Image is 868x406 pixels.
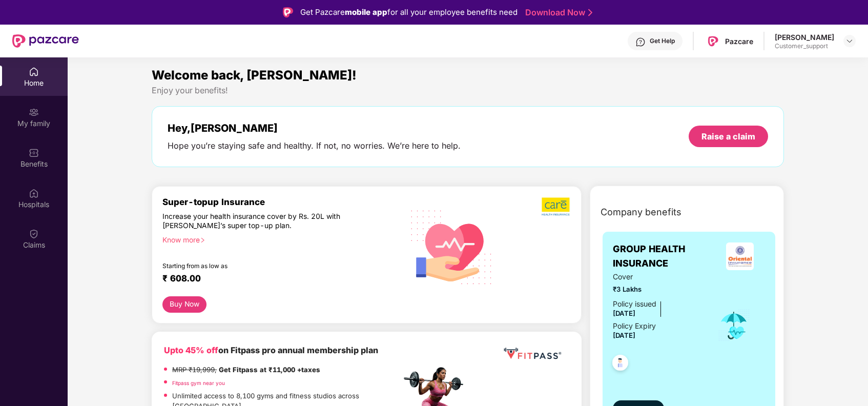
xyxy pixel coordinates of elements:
[717,309,751,342] img: icon
[164,345,378,355] b: on Fitpass pro annual membership plan
[775,32,834,42] div: [PERSON_NAME]
[542,197,571,216] img: b5dec4f62d2307b9de63beb79f102df3.png
[200,237,205,243] span: right
[152,85,783,96] div: Enjoy your benefits!
[525,7,589,18] a: Download Now
[775,42,834,50] div: Customer_support
[613,298,656,310] div: Policy issued
[172,380,225,386] a: Fitpass gym near you
[502,344,563,363] img: fppp.png
[162,273,390,286] div: ₹ 608.00
[29,107,39,117] img: svg+xml;base64,PHN2ZyB3aWR0aD0iMjAiIGhlaWdodD0iMjAiIHZpZXdCb3g9IjAgMCAyMCAyMCIgZmlsbD0ibm9uZSIgeG...
[164,345,218,355] b: Upto 45% off
[613,284,704,295] span: ₹3 Lakhs
[29,229,39,239] img: svg+xml;base64,PHN2ZyBpZD0iQ2xhaW0iIHhtbG5zPSJodHRwOi8vd3d3LnczLm9yZy8yMDAwL3N2ZyIgd2lkdGg9IjIwIi...
[345,7,387,17] strong: mobile app
[300,6,518,18] div: Get Pazcare for all your employee benefits need
[601,205,681,219] span: Company benefits
[29,188,39,198] img: svg+xml;base64,PHN2ZyBpZD0iSG9zcGl0YWxzIiB4bWxucz0iaHR0cDovL3d3dy53My5vcmcvMjAwMC9zdmciIHdpZHRoPS...
[613,320,656,332] div: Policy Expiry
[588,7,592,18] img: Stroke
[725,36,753,46] div: Pazcare
[29,148,39,158] img: svg+xml;base64,PHN2ZyBpZD0iQmVuZWZpdHMiIHhtbG5zPSJodHRwOi8vd3d3LnczLm9yZy8yMDAwL3N2ZyIgd2lkdGg9Ij...
[12,34,79,48] img: New Pazcare Logo
[172,366,217,374] del: MRP ₹19,999,
[168,140,461,151] div: Hope you’re staying safe and healthy. If not, no worries. We’re here to help.
[162,262,357,269] div: Starting from as low as
[613,309,635,317] span: [DATE]
[403,197,501,296] img: svg+xml;base64,PHN2ZyB4bWxucz0iaHR0cDovL3d3dy53My5vcmcvMjAwMC9zdmciIHhtbG5zOnhsaW5rPSJodHRwOi8vd3...
[162,296,206,313] button: Buy Now
[219,366,320,374] strong: Get Fitpass at ₹11,000 +taxes
[162,212,357,231] div: Increase your health insurance cover by Rs. 20L with [PERSON_NAME]’s super top-up plan.
[701,131,755,142] div: Raise a claim
[613,331,635,339] span: [DATE]
[613,242,715,271] span: GROUP HEALTH INSURANCE
[726,242,754,270] img: insurerLogo
[162,197,401,207] div: Super-topup Insurance
[29,67,39,77] img: svg+xml;base64,PHN2ZyBpZD0iSG9tZSIgeG1sbnM9Imh0dHA6Ly93d3cudzMub3JnLzIwMDAvc3ZnIiB3aWR0aD0iMjAiIG...
[650,37,675,45] div: Get Help
[283,7,293,17] img: Logo
[608,352,633,377] img: svg+xml;base64,PHN2ZyB4bWxucz0iaHR0cDovL3d3dy53My5vcmcvMjAwMC9zdmciIHdpZHRoPSI0OC45NDMiIGhlaWdodD...
[613,271,704,282] span: Cover
[845,37,854,45] img: svg+xml;base64,PHN2ZyBpZD0iRHJvcGRvd24tMzJ4MzIiIHhtbG5zPSJodHRwOi8vd3d3LnczLm9yZy8yMDAwL3N2ZyIgd2...
[635,37,646,47] img: svg+xml;base64,PHN2ZyBpZD0iSGVscC0zMngzMiIgeG1sbnM9Imh0dHA6Ly93d3cudzMub3JnLzIwMDAvc3ZnIiB3aWR0aD...
[162,235,395,242] div: Know more
[168,122,461,134] div: Hey, [PERSON_NAME]
[152,68,357,83] span: Welcome back, [PERSON_NAME]!
[706,34,720,49] img: Pazcare_Logo.png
